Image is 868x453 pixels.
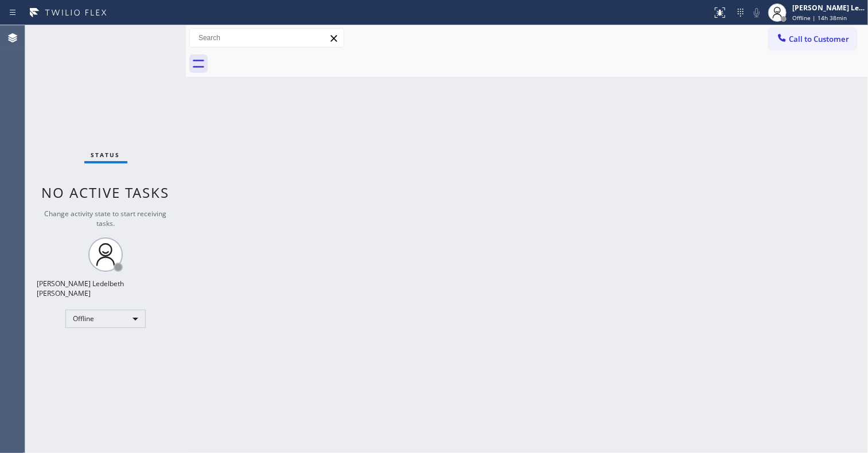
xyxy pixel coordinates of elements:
[45,209,167,228] span: Change activity state to start receiving tasks.
[42,183,170,202] span: No active tasks
[792,14,847,22] span: Offline | 14h 38min
[769,28,857,50] button: Call to Customer
[749,5,765,21] button: Mute
[37,279,174,298] div: [PERSON_NAME] Ledelbeth [PERSON_NAME]
[65,310,146,328] div: Offline
[190,29,344,47] input: Search
[91,151,120,159] span: Status
[789,34,849,44] span: Call to Customer
[792,3,865,13] div: [PERSON_NAME] Ledelbeth [PERSON_NAME]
